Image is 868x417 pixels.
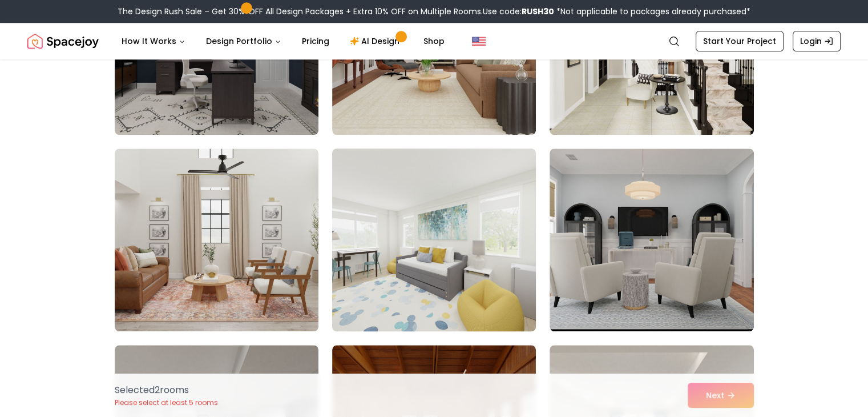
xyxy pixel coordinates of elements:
[27,23,841,59] nav: Global
[793,31,841,51] a: Login
[554,6,750,17] span: *Not applicable to packages already purchased*
[327,144,541,336] img: Room room-17
[414,30,454,53] a: Shop
[522,6,554,17] b: RUSH30
[27,30,99,53] a: Spacejoy
[115,383,218,397] p: Selected 2 room s
[341,30,412,53] a: AI Design
[197,30,290,53] button: Design Portfolio
[293,30,338,53] a: Pricing
[483,6,554,17] span: Use code:
[112,30,195,53] button: How It Works
[27,30,99,53] img: Spacejoy Logo
[472,34,486,48] img: United States
[115,149,318,331] img: Room room-16
[118,6,750,17] div: The Design Rush Sale – Get 30% OFF All Design Packages + Extra 10% OFF on Multiple Rooms.
[112,30,454,53] nav: Main
[696,31,784,51] a: Start Your Project
[550,149,753,331] img: Room room-18
[115,398,218,407] p: Please select at least 5 rooms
